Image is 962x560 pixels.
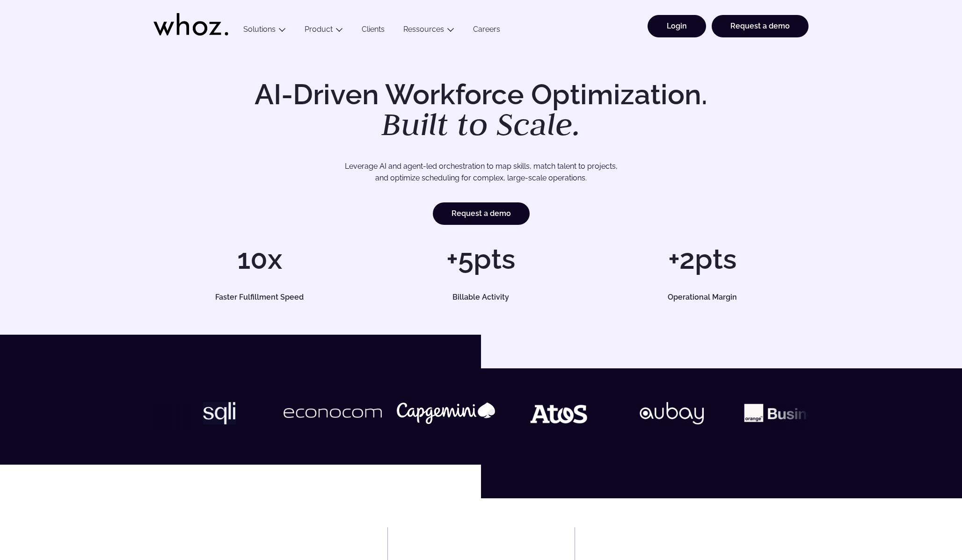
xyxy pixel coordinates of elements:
[712,15,809,37] a: Request a demo
[464,25,510,37] a: Careers
[403,25,444,34] a: Ressources
[381,103,581,144] em: Built to Scale.
[900,498,949,547] iframe: Chatbot
[164,294,355,301] h5: Faster Fulfillment Speed
[153,245,365,273] h1: 10x
[295,25,352,37] button: Product
[433,202,530,225] a: Request a demo
[386,294,576,301] h5: Billable Activity
[607,294,798,301] h5: Operational Margin
[352,25,394,37] a: Clients
[375,245,587,273] h1: +5pts
[234,25,295,37] button: Solutions
[241,80,721,140] h1: AI-Driven Workforce Optimization.
[648,15,706,37] a: Login
[597,245,809,273] h1: +2pts
[305,25,333,34] a: Product
[186,160,776,184] p: Leverage AI and agent-led orchestration to map skills, match talent to projects, and optimize sch...
[394,25,464,37] button: Ressources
